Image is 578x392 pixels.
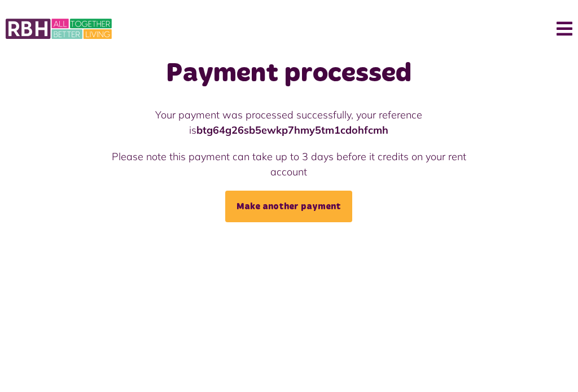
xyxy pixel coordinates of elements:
p: Please note this payment can take up to 3 days before it credits on your rent account [93,149,485,179]
a: Make another payment [225,191,352,222]
img: MyRBH [6,17,112,41]
p: Your payment was processed successfully, your reference is [93,107,485,138]
strong: btg64g26sb5ewkp7hmy5tm1cdohfcmh [196,124,388,136]
h1: Payment processed [93,58,485,90]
